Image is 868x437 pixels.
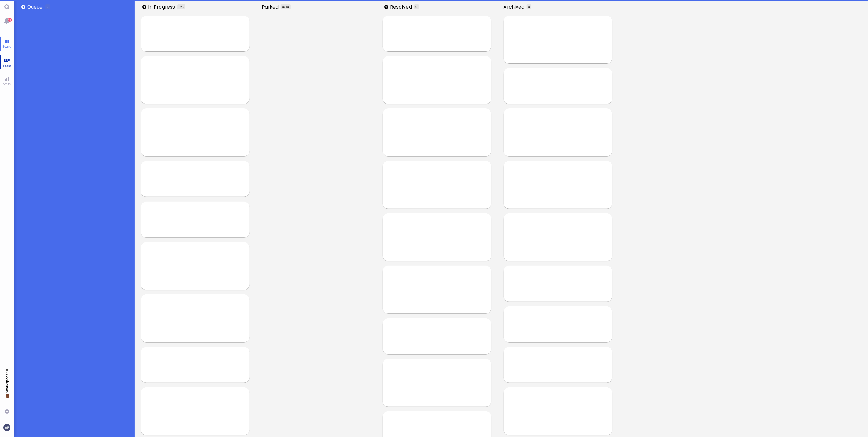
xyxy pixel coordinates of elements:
[5,393,9,407] span: 💼 Workspace: IT
[262,3,281,10] span: Parked
[142,5,146,9] button: Add
[282,5,284,9] span: 0
[284,5,289,9] span: /10
[181,5,184,9] span: /5
[504,3,527,10] span: Archived
[384,5,388,9] button: Add
[415,5,417,9] span: 0
[1,44,13,48] span: Board
[528,5,530,9] span: 0
[390,3,414,10] span: Resolved
[21,5,25,9] button: Add
[148,3,177,10] span: In progress
[1,63,13,68] span: Team
[179,5,181,9] span: 0
[8,18,12,22] span: 91
[3,424,10,431] img: You
[2,82,12,86] span: Stats
[27,3,45,10] span: Queue
[47,5,48,9] span: 0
